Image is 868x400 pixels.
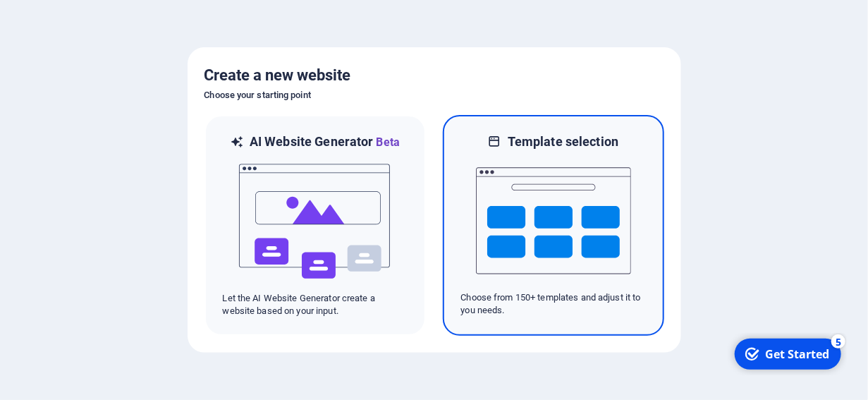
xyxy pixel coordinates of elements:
[204,87,664,104] h6: Choose your starting point
[223,292,408,317] p: Let the AI Website Generator create a website based on your input.
[250,133,400,151] h6: AI Website Generator
[104,1,118,16] div: 5
[8,6,114,37] div: Get Started 5 items remaining, 0% complete
[374,135,401,149] span: Beta
[238,151,393,292] img: ai
[443,115,664,336] div: Template selectionChoose from 150+ templates and adjust it to you needs.
[461,291,646,317] p: Choose from 150+ templates and adjust it to you needs.
[204,64,664,87] h5: Create a new website
[204,115,426,336] div: AI Website GeneratorBetaaiLet the AI Website Generator create a website based on your input.
[38,13,102,29] div: Get Started
[508,133,618,150] h6: Template selection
